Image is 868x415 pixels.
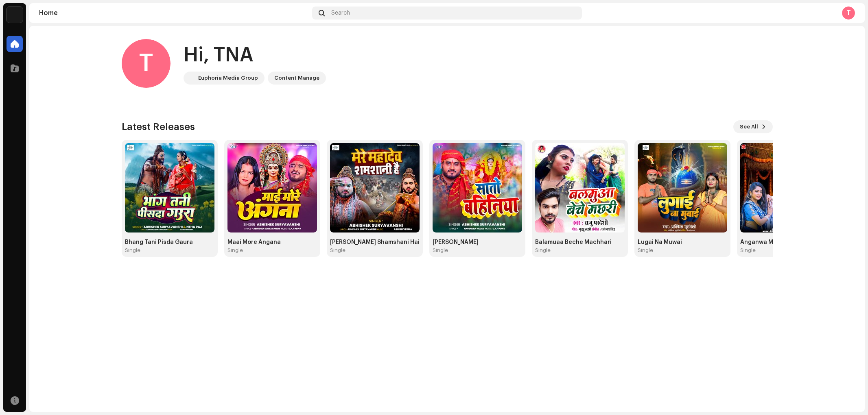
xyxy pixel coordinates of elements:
div: Content Manage [274,73,319,83]
div: Hi, TNA [184,42,326,68]
img: 02161720-dd0c-4116-8bba-51e2f148416b [433,143,522,232]
div: Maai More Angana [227,239,317,246]
button: See All [733,120,773,133]
div: Lugai Na Muwai [638,239,727,246]
span: Search [331,10,350,16]
img: de0d2825-999c-4937-b35a-9adca56ee094 [185,73,195,83]
div: [PERSON_NAME] Shamshani Hai [330,239,420,246]
div: Bhang Tani Pisda Gaura [125,239,214,246]
img: 0f1ff6b4-8d3f-44d6-9728-829e74ea4e0b [227,143,317,232]
div: T [842,7,855,20]
div: [PERSON_NAME] [433,239,522,246]
div: Euphoria Media Group [198,73,258,83]
img: 243dfe70-3040-4012-a4ae-43ca870b4edf [740,143,830,232]
img: de0d2825-999c-4937-b35a-9adca56ee094 [7,7,23,23]
div: Single [227,247,243,254]
h3: Latest Releases [122,120,195,133]
img: ff790014-f083-4af6-993a-e0f9514af165 [330,143,420,232]
div: Balamuaa Beche Machhari [535,239,625,246]
span: See All [740,119,758,135]
div: Single [740,247,756,254]
div: Single [433,247,448,254]
div: T [122,39,171,88]
div: Single [125,247,140,254]
div: Single [330,247,345,254]
img: 2f9810f0-ea0e-4bc2-9152-d7599196732f [535,143,625,232]
div: Anganwa Me Sohar [740,239,830,246]
img: 060a693d-e9fc-42d4-a00f-5570256f16da [638,143,727,232]
div: Home [39,10,309,16]
div: Single [535,247,551,254]
div: Single [638,247,653,254]
img: 06517a66-c7d1-4d30-b532-5bf7b2d7dd5f [125,143,214,232]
